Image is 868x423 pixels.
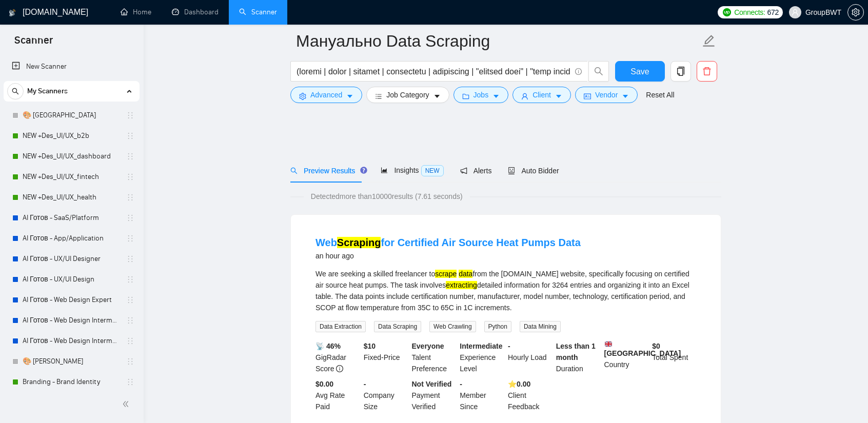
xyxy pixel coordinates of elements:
span: info-circle [575,68,582,75]
div: Member Since [458,378,506,412]
img: 🇬🇧 [605,340,612,348]
b: $ 0 [652,342,660,350]
span: Data Scraping [374,321,421,332]
span: holder [126,275,134,284]
a: searchScanner [239,8,277,16]
span: Data Extraction [315,321,366,332]
span: search [8,88,23,95]
span: NEW [421,165,444,176]
span: Preview Results [290,167,364,175]
div: Experience Level [458,340,506,374]
span: double-left [122,399,132,409]
span: holder [126,173,134,181]
span: search [589,67,608,76]
div: Client Feedback [506,378,554,412]
a: Reset All [646,89,674,100]
span: search [290,167,298,174]
b: $ 10 [364,342,376,350]
span: holder [126,337,134,345]
a: 🎨 [GEOGRAPHIC_DATA] [23,105,120,126]
a: NEW +Des_UI/UX_fintech [23,167,120,187]
a: AI Готов - SaaS/Platform [23,208,120,228]
div: Talent Preference [410,340,458,374]
div: Fixed-Price [362,340,410,374]
mark: data [459,270,472,278]
span: 672 [767,7,779,18]
span: setting [848,8,863,16]
a: dashboardDashboard [172,8,219,16]
span: area-chart [381,167,388,174]
span: caret-down [433,92,441,100]
a: setting [847,8,864,16]
span: holder [126,234,134,243]
span: Jobs [474,89,489,100]
div: Avg Rate Paid [313,378,362,412]
button: userClientcaret-down [512,87,571,103]
a: AI Готов - Web Design Intermediate минус Development [23,331,120,351]
button: search [588,61,609,82]
span: Data Mining [520,321,561,332]
div: Payment Verified [410,378,458,412]
div: an hour ago [315,250,581,262]
button: barsJob Categorycaret-down [366,87,449,103]
span: user [521,92,528,100]
a: homeHome [121,8,151,16]
span: holder [126,357,134,366]
div: GigRadar Score [313,340,362,374]
button: copy [670,61,691,82]
span: My Scanners [27,81,68,102]
b: - [364,380,366,388]
iframe: Intercom live chat [833,388,858,413]
span: copy [671,67,691,76]
span: caret-down [346,92,353,100]
div: Tooltip anchor [359,166,368,175]
span: Vendor [595,89,618,100]
div: We are seeking a skilled freelancer to from the [DOMAIN_NAME] website, specifically focusing on c... [315,268,696,313]
span: holder [126,111,134,119]
mark: Scraping [337,237,381,248]
span: idcard [584,92,591,100]
button: settingAdvancedcaret-down [290,87,362,103]
img: logo [9,5,16,21]
span: holder [126,296,134,304]
input: Search Freelance Jobs... [297,65,570,78]
b: 📡 46% [315,342,341,350]
span: Scanner [6,33,61,54]
span: caret-down [492,92,500,100]
span: caret-down [555,92,562,100]
a: NEW +Des_UI/UX_health [23,187,120,208]
b: ⭐️ 0.00 [508,380,530,388]
span: bars [375,92,382,100]
span: Alerts [460,167,492,175]
span: Save [630,65,649,78]
button: folderJobscaret-down [453,87,509,103]
b: [GEOGRAPHIC_DATA] [604,340,681,357]
button: setting [847,4,864,21]
div: Total Spent [650,340,698,374]
button: Save [615,61,665,82]
a: AI Готов - Web Design Expert [23,290,120,310]
b: Less than 1 month [556,342,596,361]
span: delete [697,67,717,76]
b: Not Verified [412,380,452,388]
a: New Scanner [12,56,131,77]
a: AI Готов - Web Design Intermediate минус Developer [23,310,120,331]
span: robot [508,167,515,174]
a: WebScrapingfor Certified Air Source Heat Pumps Data [315,237,581,248]
a: NEW +Des_UI/UX_dashboard [23,146,120,167]
div: Duration [554,340,602,374]
img: upwork-logo.png [723,8,731,16]
span: notification [460,167,467,174]
b: - [508,342,510,350]
button: search [7,83,24,99]
mark: scrape [435,270,457,278]
button: idcardVendorcaret-down [575,87,638,103]
a: 🎨 [PERSON_NAME] [23,351,120,372]
input: Scanner name... [296,28,700,54]
span: Connects: [734,7,765,18]
a: NEW +Des_UI/UX_b2b [23,126,120,146]
li: New Scanner [4,56,140,77]
div: Hourly Load [506,340,554,374]
span: edit [702,34,716,48]
span: holder [126,132,134,140]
